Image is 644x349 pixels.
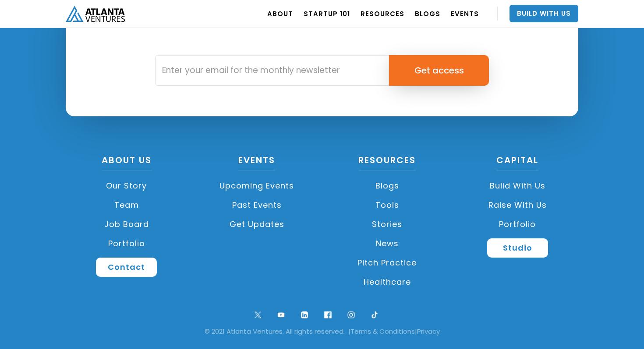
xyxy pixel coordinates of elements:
[66,234,188,253] a: Portfolio
[238,154,275,171] a: Events
[13,327,631,336] div: © 2021 Atlanta Ventures. All rights reserved. | |
[155,55,389,86] input: Enter your email for the monthly newsletter
[96,258,157,277] a: Contact
[487,238,548,258] a: Studio
[496,154,538,171] a: CAPITAL
[196,195,318,215] a: Past Events
[358,154,416,171] a: Resources
[457,215,579,234] a: Portfolio
[196,215,318,234] a: Get Updates
[457,176,579,195] a: Build with us
[326,234,448,253] a: News
[66,215,188,234] a: Job Board
[417,327,440,336] a: Privacy
[510,5,578,22] a: Build With Us
[350,327,415,336] a: Terms & Conditions
[389,55,489,86] input: Get access
[102,154,152,171] a: About US
[451,1,479,26] a: EVENTS
[66,195,188,215] a: Team
[326,195,448,215] a: Tools
[326,215,448,234] a: Stories
[369,309,381,321] img: tik tok logo
[345,309,357,321] img: ig symbol
[361,1,404,26] a: RESOURCES
[155,55,489,86] form: Email Form
[326,253,448,272] a: Pitch Practice
[299,309,311,321] img: linkedin logo
[267,1,293,26] a: ABOUT
[322,309,334,321] img: facebook logo
[91,14,553,44] h2: Join 1000s of entrepreneurs getting access to resources, podcasts, and events.
[66,176,188,195] a: Our Story
[326,176,448,195] a: Blogs
[196,176,318,195] a: Upcoming Events
[415,1,440,26] a: BLOGS
[304,1,350,26] a: Startup 101
[457,195,579,215] a: Raise with Us
[275,309,287,321] img: youtube symbol
[326,272,448,292] a: Healthcare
